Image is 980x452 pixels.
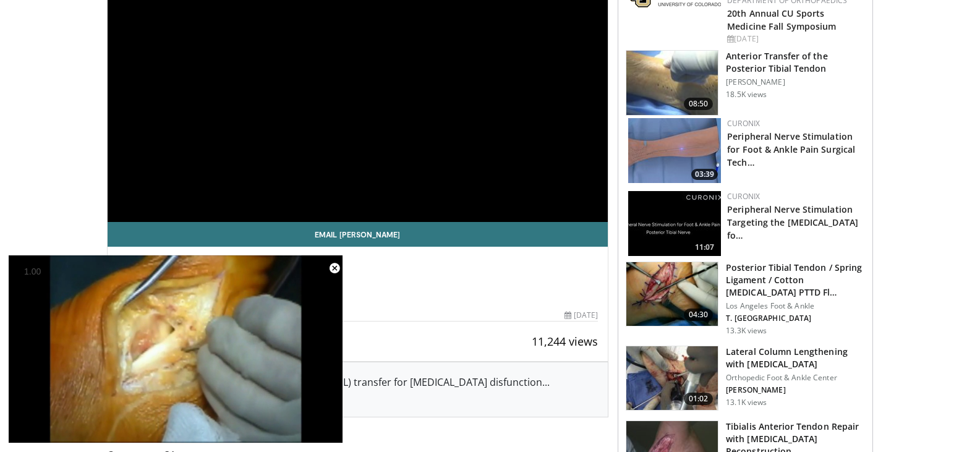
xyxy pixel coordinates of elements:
[727,118,760,129] a: Curonix
[626,346,865,411] a: 01:02 Lateral Column Lengthening with [MEDICAL_DATA] Orthopedic Foot & Ankle Center [PERSON_NAME]...
[726,398,767,407] p: 13.1K views
[691,242,718,253] span: 11:07
[691,169,718,180] span: 03:39
[120,375,596,404] div: It's a video about the flexor digitorus longus (FDL) transfer for [MEDICAL_DATA] disfunction
[162,257,599,270] h4: FDL transfer for PTTD
[726,50,865,75] h3: Anterior Transfer of the Posterior Tibial Tendon
[532,334,598,349] span: 11,244 views
[684,98,714,110] span: 08:50
[727,130,855,168] a: Peripheral Nerve Stimulation for Foot & Ankle Pain Surgical Tech…
[684,393,714,405] span: 01:02
[626,346,718,411] img: 545648_3.png.150x105_q85_crop-smart_upscale.jpg
[726,313,865,323] p: T. [GEOGRAPHIC_DATA]
[117,291,599,302] div: By
[626,262,718,326] img: 31d347b7-8cdb-4553-8407-4692467e4576.150x105_q85_crop-smart_upscale.jpg
[727,7,836,32] a: 20th Annual CU Sports Medicine Fall Symposium
[727,203,858,241] a: Peripheral Nerve Stimulation Targeting the [MEDICAL_DATA] fo…
[727,33,863,45] div: [DATE]
[628,191,721,256] img: 997914f1-2438-46d3-bb0a-766a8c5fd9ba.150x105_q85_crop-smart_upscale.jpg
[726,77,865,87] p: [PERSON_NAME]
[726,90,767,100] p: 18.5K views
[726,262,865,299] h3: Posterior Tibial Tendon / Spring Ligament / Cotton [MEDICAL_DATA] PTTD Fl…
[108,222,608,247] a: Email [PERSON_NAME]
[726,373,865,383] p: Orthopedic Foot & Ankle Center
[628,118,721,183] a: 03:39
[727,191,760,202] a: Curonix
[726,385,865,395] p: [PERSON_NAME]
[626,50,865,116] a: 08:50 Anterior Transfer of the Posterior Tibial Tendon [PERSON_NAME] 18.5K views
[9,255,343,443] video-js: Video Player
[684,309,714,321] span: 04:30
[322,255,347,281] button: Close
[726,326,767,336] p: 13.3K views
[628,118,721,183] img: 73042a39-faa0-4cce-aaf4-9dbc875de030.150x105_q85_crop-smart_upscale.jpg
[726,346,865,370] h3: Lateral Column Lengthening with [MEDICAL_DATA]
[726,301,865,311] p: Los Angeles Foot & Ankle
[626,262,865,336] a: 04:30 Posterior Tibial Tendon / Spring Ligament / Cotton [MEDICAL_DATA] PTTD Fl… Los Angeles Foot...
[565,310,598,321] div: [DATE]
[626,51,718,115] img: 52442_0000_3.png.150x105_q85_crop-smart_upscale.jpg
[628,191,721,256] a: 11:07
